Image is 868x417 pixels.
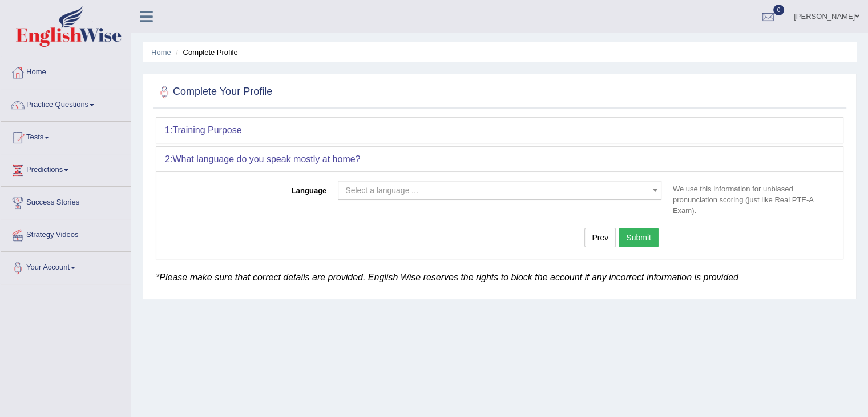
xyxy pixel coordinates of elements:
div: 2: [156,147,843,172]
button: Submit [619,228,659,247]
a: Practice Questions [1,89,131,118]
a: Home [151,48,171,57]
b: Training Purpose [172,125,241,135]
em: *Please make sure that correct details are provided. English Wise reserves the rights to block th... [156,272,738,282]
label: Language [165,181,332,196]
a: Home [1,57,131,85]
button: Prev [584,228,616,247]
span: 0 [773,5,785,15]
span: Select a language ... [345,186,418,195]
li: Complete Profile [173,47,237,58]
a: Predictions [1,154,131,183]
p: We use this information for unbiased pronunciation scoring (just like Real PTE-A Exam). [667,183,834,216]
a: Strategy Videos [1,219,131,248]
a: Your Account [1,252,131,280]
a: Tests [1,122,131,150]
div: 1: [156,118,843,143]
h2: Complete Your Profile [156,83,272,101]
b: What language do you speak mostly at home? [172,154,360,164]
a: Success Stories [1,187,131,215]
